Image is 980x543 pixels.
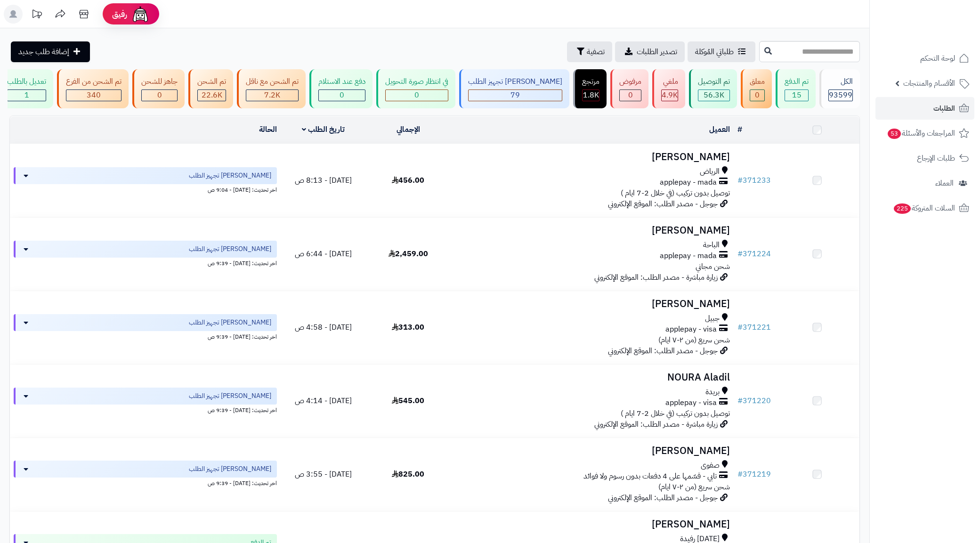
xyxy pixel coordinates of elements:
a: العميل [709,124,730,135]
a: تصدير الطلبات [615,41,685,62]
h3: [PERSON_NAME] [454,225,730,236]
span: 56.3K [704,89,724,101]
a: #371219 [737,469,771,480]
div: 7223 [246,90,298,101]
a: [PERSON_NAME] تجهيز الطلب 79 [457,69,571,108]
div: 340 [66,90,121,101]
span: طلبات الإرجاع [917,152,955,165]
span: 1.8K [583,89,599,101]
img: ai-face.png [131,5,150,24]
div: مرفوض [619,76,641,87]
div: 56298 [698,90,729,101]
span: 0 [628,89,633,101]
div: اخر تحديث: [DATE] - 9:39 ص [14,258,277,267]
a: إضافة طلب جديد [11,41,90,62]
span: [PERSON_NAME] تجهيز الطلب [189,244,271,254]
span: applepay - mada [660,177,717,188]
span: الرياض [700,166,720,177]
span: 825.00 [392,469,424,480]
span: [DATE] - 6:44 ص [295,248,352,259]
a: تم التوصيل 56.3K [687,69,739,108]
a: الطلبات [875,97,974,120]
span: توصيل بدون تركيب (في خلال 2-7 ايام ) [621,187,730,199]
span: جوجل - مصدر الطلب: الموقع الإلكتروني [608,492,718,503]
a: #371224 [737,248,771,259]
a: # [737,124,742,135]
a: تم الشحن من الفرع 340 [55,69,130,108]
span: 0 [157,89,162,101]
div: 0 [142,90,177,101]
div: 0 [620,90,641,101]
a: جاهز للشحن 0 [130,69,186,108]
div: اخر تحديث: [DATE] - 9:39 ص [14,405,277,414]
span: 313.00 [392,322,424,333]
h3: [PERSON_NAME] [454,299,730,309]
a: طلباتي المُوكلة [688,41,755,62]
span: تصدير الطلبات [637,46,677,57]
a: تحديثات المنصة [25,5,49,26]
div: مرتجع [582,76,599,87]
div: تم الشحن [197,76,226,87]
span: 2,459.00 [389,248,428,259]
a: لوحة التحكم [875,47,974,70]
span: جوجل - مصدر الطلب: الموقع الإلكتروني [608,198,718,210]
a: الإجمالي [397,124,420,135]
a: طلبات الإرجاع [875,147,974,170]
span: # [737,248,743,259]
span: 0 [755,89,760,101]
div: اخر تحديث: [DATE] - 9:39 ص [14,478,277,487]
span: جبيل [705,313,720,324]
a: السلات المتروكة225 [875,197,974,219]
span: 53 [888,129,901,139]
span: 4.9K [662,89,678,101]
div: اخر تحديث: [DATE] - 9:04 ص [14,184,277,194]
span: [DATE] - 4:14 ص [295,395,352,406]
div: 0 [319,90,365,101]
span: 225 [894,203,911,214]
a: معلق 0 [739,69,774,108]
span: [PERSON_NAME] تجهيز الطلب [189,464,271,474]
span: 7.2K [264,89,280,101]
a: العملاء [875,172,974,195]
div: 1 [8,90,46,101]
a: الحالة [259,124,277,135]
span: زيارة مباشرة - مصدر الطلب: الموقع الإلكتروني [594,272,718,283]
span: بريدة [705,387,720,397]
span: شحن مجاني [696,261,730,272]
span: الباحة [703,240,720,251]
span: العملاء [935,177,954,190]
a: مرفوض 0 [608,69,650,108]
span: لوحة التحكم [920,52,955,65]
a: #371221 [737,322,771,333]
span: 22.6K [202,89,222,101]
a: ملغي 4.9K [650,69,687,108]
h3: [PERSON_NAME] [454,446,730,456]
span: [DATE] - 3:55 ص [295,469,352,480]
span: 0 [340,89,344,101]
h3: [PERSON_NAME] [454,519,730,530]
span: شحن سريع (من ٢-٧ ايام) [658,334,730,346]
span: 456.00 [392,175,424,186]
span: الطلبات [933,102,955,115]
a: تم الدفع 15 [774,69,818,108]
span: إضافة طلب جديد [18,46,69,57]
span: applepay - mada [660,251,717,261]
span: تابي - قسّمها على 4 دفعات بدون رسوم ولا فوائد [583,471,717,482]
div: معلق [750,76,765,87]
div: 0 [386,90,448,101]
div: اخر تحديث: [DATE] - 9:39 ص [14,331,277,341]
span: شحن سريع (من ٢-٧ ايام) [658,481,730,493]
a: مرتجع 1.8K [571,69,608,108]
span: جوجل - مصدر الطلب: الموقع الإلكتروني [608,345,718,357]
span: # [737,175,743,186]
span: طلباتي المُوكلة [695,46,734,57]
span: 79 [510,89,520,101]
a: تم الشحن 22.6K [186,69,235,108]
a: دفع عند الاستلام 0 [308,69,374,108]
span: applepay - visa [665,397,717,408]
span: 545.00 [392,395,424,406]
button: تصفية [567,41,612,62]
span: [PERSON_NAME] تجهيز الطلب [189,171,271,180]
span: زيارة مباشرة - مصدر الطلب: الموقع الإلكتروني [594,419,718,430]
a: الكل93599 [818,69,862,108]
